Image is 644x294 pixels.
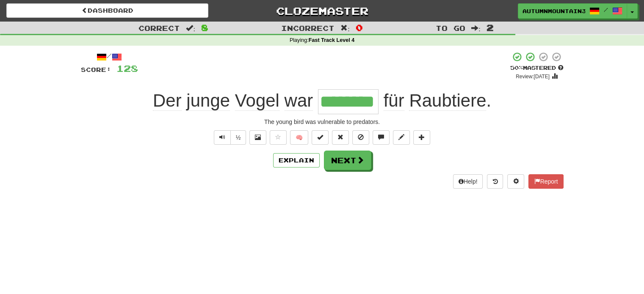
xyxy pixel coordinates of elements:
[309,37,355,43] strong: Fast Track Level 4
[471,25,481,32] span: :
[528,174,563,189] button: Report
[516,74,550,80] small: Review: [DATE]
[230,130,246,145] button: ½
[373,130,390,145] button: Discuss sentence (alt+u)
[290,130,308,145] button: 🧠
[604,7,608,13] span: /
[352,130,369,145] button: Ignore sentence (alt+i)
[138,24,180,32] span: Correct
[510,64,523,71] span: 50 %
[487,174,503,189] button: Round history (alt+y)
[81,66,111,73] span: Score:
[221,3,423,18] a: Clozemaster
[249,130,266,145] button: Show image (alt+x)
[332,130,349,145] button: Reset to 0% Mastered (alt+r)
[212,130,246,145] div: Text-to-speech controls
[379,91,491,111] span: .
[81,118,564,126] div: The young bird was vulnerable to predators.
[186,25,195,32] span: :
[522,7,585,15] span: AutumnMountain3695
[81,52,138,62] div: /
[235,91,279,111] span: Vogel
[201,22,208,33] span: 8
[312,130,329,145] button: Set this sentence to 100% Mastered (alt+m)
[356,22,363,33] span: 0
[340,25,350,32] span: :
[409,91,486,111] span: Raubtiere
[413,130,430,145] button: Add to collection (alt+a)
[510,64,564,72] div: Mastered
[324,151,371,170] button: Next
[285,91,313,111] span: war
[270,130,287,145] button: Favorite sentence (alt+f)
[153,91,182,111] span: Der
[436,24,465,32] span: To go
[6,3,208,18] a: Dashboard
[393,130,410,145] button: Edit sentence (alt+d)
[186,91,230,111] span: junge
[518,3,627,19] a: AutumnMountain3695 /
[281,24,334,32] span: Incorrect
[214,130,231,145] button: Play sentence audio (ctl+space)
[486,22,494,33] span: 2
[273,153,320,168] button: Explain
[116,63,138,74] span: 128
[384,91,404,111] span: für
[453,174,483,189] button: Help!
